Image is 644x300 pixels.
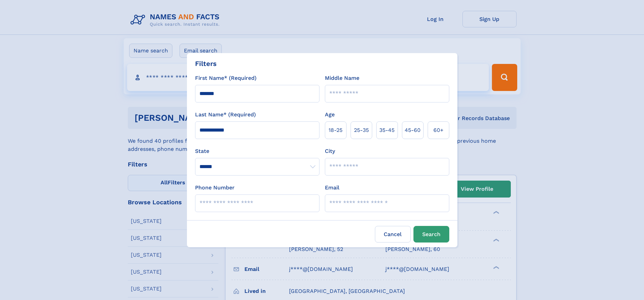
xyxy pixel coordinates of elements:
[379,126,395,134] span: 35‑45
[195,74,257,82] label: First Name* (Required)
[325,111,335,119] label: Age
[405,126,421,134] span: 45‑60
[325,184,339,192] label: Email
[195,111,256,119] label: Last Name* (Required)
[413,226,449,243] button: Search
[195,147,319,155] label: State
[354,126,369,134] span: 25‑35
[325,74,359,82] label: Middle Name
[195,59,217,69] div: Filters
[325,147,335,155] label: City
[433,126,444,134] span: 60+
[375,226,411,243] label: Cancel
[195,184,235,192] label: Phone Number
[329,126,342,134] span: 18‑25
